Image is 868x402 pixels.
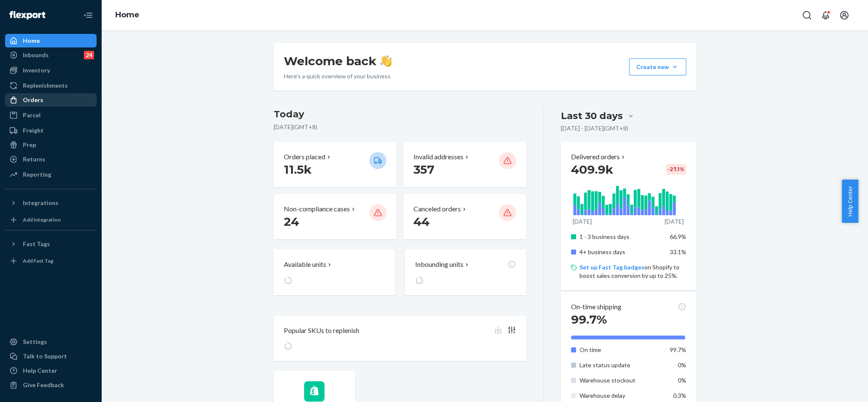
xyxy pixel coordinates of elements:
[380,55,392,67] img: hand-wave emoji
[108,3,146,28] ol: breadcrumbs
[413,214,430,229] span: 44
[5,378,97,392] button: Give Feedback
[405,250,526,295] button: Inbounding units
[5,48,97,62] a: Inbounds24
[5,108,97,122] a: Parcel
[274,194,397,239] button: Non-compliance cases 24
[115,10,139,19] a: Home
[5,79,97,92] a: Replenishments
[5,254,97,268] a: Add Fast Tag
[580,346,663,354] p: On time
[23,352,67,360] div: Talk to Support
[665,217,684,226] p: [DATE]
[678,361,686,369] span: 0%
[274,142,397,187] button: Orders placed 11.5k
[5,152,97,166] a: Returns
[284,260,326,269] p: Available units
[670,248,686,255] span: 33.1%
[415,260,463,269] p: Inbounding units
[284,214,299,229] span: 24
[284,152,325,162] p: Orders placed
[5,349,97,363] a: Talk to Support
[23,170,51,179] div: Reporting
[561,124,628,133] p: [DATE] - [DATE] ( GMT+8 )
[5,237,97,251] button: Fast Tags
[561,109,623,122] div: Last 30 days
[23,81,68,90] div: Replenishments
[573,217,592,226] p: [DATE]
[274,108,527,121] h3: Today
[5,124,97,137] a: Freight
[836,7,853,24] button: Open account menu
[274,250,395,295] button: Available units
[23,111,41,119] div: Parcel
[284,204,350,214] p: Non-compliance cases
[580,263,644,271] a: Set up Fast Tag badges
[284,53,392,69] h1: Welcome back
[580,233,663,241] p: 1 - 3 business days
[5,138,97,152] a: Prep
[23,66,50,75] div: Inventory
[5,64,97,77] a: Inventory
[580,391,663,400] p: Warehouse delay
[5,335,97,349] a: Settings
[670,233,686,240] span: 66.9%
[9,11,45,19] img: Flexport logo
[23,381,64,389] div: Give Feedback
[23,51,49,59] div: Inbounds
[274,123,527,131] p: [DATE] ( GMT+8 )
[23,216,61,223] div: Add Integration
[413,162,434,177] span: 357
[629,58,686,75] button: Create new
[5,213,97,227] a: Add Integration
[84,51,94,59] div: 24
[5,364,97,377] a: Help Center
[670,346,686,353] span: 99.7%
[571,152,627,162] button: Delivered orders
[403,194,526,239] button: Canceled orders 44
[842,180,858,223] button: Help Center
[284,162,312,177] span: 11.5k
[403,142,526,187] button: Invalid addresses 357
[23,199,58,207] div: Integrations
[23,126,44,135] div: Freight
[23,155,45,164] div: Returns
[678,377,686,384] span: 0%
[23,257,53,264] div: Add Fast Tag
[580,263,686,280] p: on Shopify to boost sales conversion by up to 25%.
[580,361,663,369] p: Late status update
[817,7,834,24] button: Open notifications
[571,312,607,327] span: 99.7%
[5,34,97,47] a: Home
[23,366,57,375] div: Help Center
[5,93,97,107] a: Orders
[673,392,686,399] span: 0.3%
[23,36,40,45] div: Home
[413,204,461,214] p: Canceled orders
[571,162,613,177] span: 409.9k
[413,152,463,162] p: Invalid addresses
[80,7,97,24] button: Close Navigation
[580,376,663,385] p: Warehouse stockout
[284,72,392,80] p: Here’s a quick overview of your business
[5,196,97,210] button: Integrations
[284,326,359,335] p: Popular SKUs to replenish
[5,168,97,181] a: Reporting
[571,302,621,312] p: On-time shipping
[23,338,47,346] div: Settings
[23,240,50,248] div: Fast Tags
[23,96,43,104] div: Orders
[23,141,36,149] div: Prep
[799,7,815,24] button: Open Search Box
[580,248,663,256] p: 4+ business days
[666,164,686,175] div: -27.1 %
